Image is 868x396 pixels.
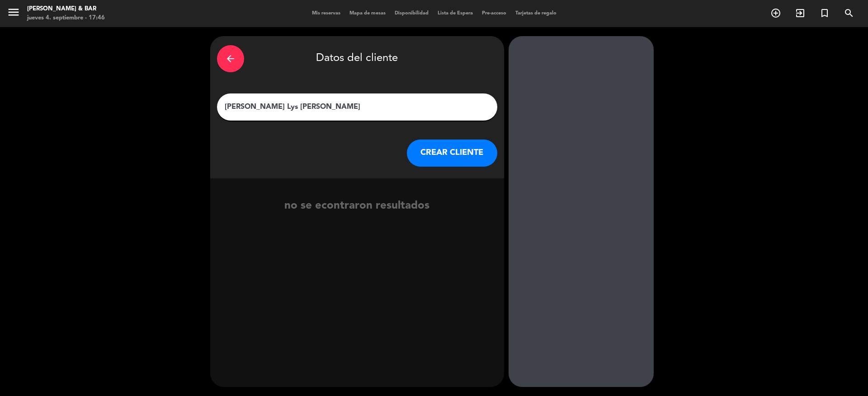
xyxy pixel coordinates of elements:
span: Pre-acceso [477,11,511,16]
div: Datos del cliente [217,43,497,75]
i: add_circle_outline [770,8,781,19]
span: Disponibilidad [390,11,433,16]
button: menu [7,5,20,22]
i: exit_to_app [795,8,806,19]
div: jueves 4. septiembre - 17:46 [27,14,105,23]
span: Mapa de mesas [345,11,390,16]
span: Lista de Espera [433,11,477,16]
span: Tarjetas de regalo [511,11,561,16]
i: turned_in_not [819,8,830,19]
div: [PERSON_NAME] & Bar [27,5,105,14]
span: Mis reservas [307,11,345,16]
i: search [844,8,854,19]
div: no se econtraron resultados [210,197,504,215]
button: CREAR CLIENTE [407,140,497,167]
i: arrow_back [225,53,236,64]
input: Escriba nombre, correo electrónico o número de teléfono... [224,101,491,113]
i: menu [7,5,20,19]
